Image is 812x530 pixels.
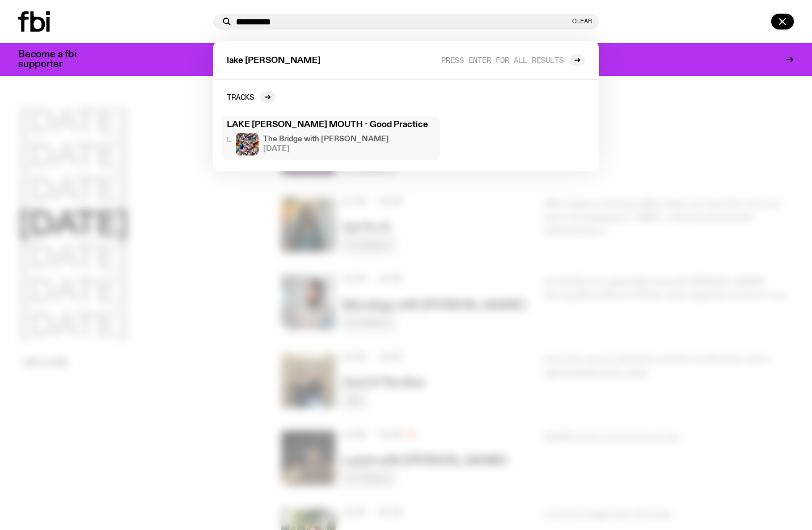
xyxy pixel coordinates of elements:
[263,136,389,143] h4: The Bridge with [PERSON_NAME]
[227,121,435,129] h3: LAKE [PERSON_NAME] MOUTH - Good Practice
[263,145,389,153] span: [DATE]
[227,91,276,103] a: Tracks
[227,92,254,101] h2: Tracks
[441,54,585,66] a: Press enter for all results
[18,50,91,69] h3: Become a fbi supporter
[572,18,592,24] button: Clear
[222,116,440,160] a: LAKE [PERSON_NAME] MOUTH - Good PracticeThe Bridge with [PERSON_NAME][DATE]
[441,56,564,64] span: Press enter for all results
[227,57,320,65] span: lake [PERSON_NAME]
